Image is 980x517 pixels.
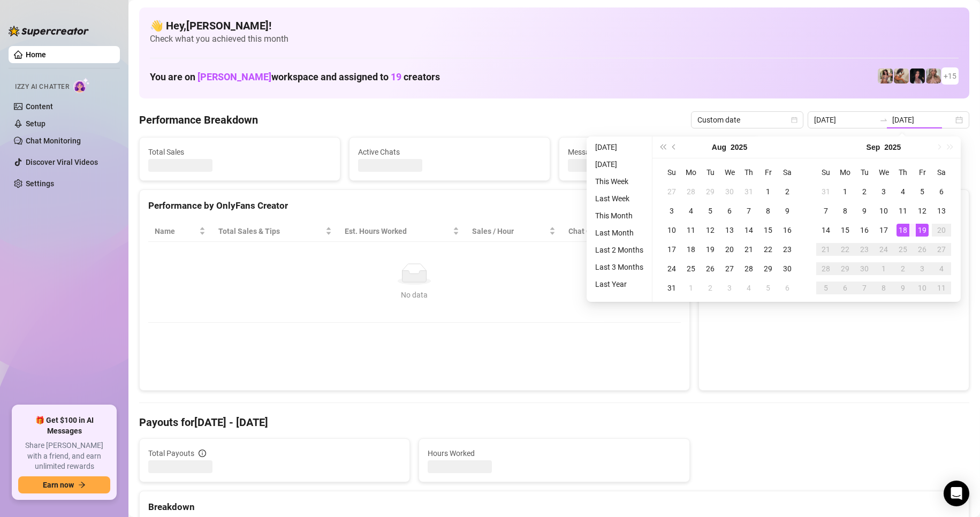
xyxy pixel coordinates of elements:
[814,114,875,126] input: Start date
[150,71,440,83] h1: You are on workspace and assigned to creators
[148,221,212,242] th: Name
[26,179,54,188] a: Settings
[139,112,258,127] h4: Performance Breakdown
[148,500,960,514] div: Breakdown
[73,78,90,93] img: AI Chatter
[879,116,888,124] span: to
[697,112,797,128] span: Custom date
[18,415,110,436] span: 🎁 Get $100 in AI Messages
[139,415,969,430] h4: Payouts for [DATE] - [DATE]
[18,440,110,472] span: Share [PERSON_NAME] with a friend, and earn unlimited rewards
[199,450,206,457] span: info-circle
[15,82,69,92] span: Izzy AI Chatter
[148,146,331,158] span: Total Sales
[26,50,46,59] a: Home
[159,289,670,301] div: No data
[944,70,956,82] span: + 15
[197,71,271,82] span: [PERSON_NAME]
[148,447,194,459] span: Total Payouts
[18,476,110,493] button: Earn nowarrow-right
[26,136,81,145] a: Chat Monitoring
[892,114,953,126] input: End date
[466,221,562,242] th: Sales / Hour
[345,225,451,237] div: Est. Hours Worked
[879,116,888,124] span: swap-right
[155,225,197,237] span: Name
[26,119,45,128] a: Setup
[26,158,98,166] a: Discover Viral Videos
[212,221,338,242] th: Total Sales & Tips
[472,225,547,237] span: Sales / Hour
[43,481,74,489] span: Earn now
[148,199,681,213] div: Performance by OnlyFans Creator
[878,69,893,83] img: Avry (@avryjennervip)
[568,225,665,237] span: Chat Conversion
[78,481,86,489] span: arrow-right
[708,199,960,213] div: Sales by OnlyFans Creator
[944,481,969,506] div: Open Intercom Messenger
[26,102,53,111] a: Content
[391,71,401,82] span: 19
[150,33,959,45] span: Check what you achieved this month
[568,146,751,158] span: Messages Sent
[150,18,959,33] h4: 👋 Hey, [PERSON_NAME] !
[910,69,925,83] img: Baby (@babyyyybellaa)
[9,26,89,36] img: logo-BBDzfeDw.svg
[428,447,680,459] span: Hours Worked
[562,221,680,242] th: Chat Conversion
[218,225,323,237] span: Total Sales & Tips
[358,146,541,158] span: Active Chats
[791,117,797,123] span: calendar
[926,69,941,83] img: Kenzie (@dmaxkenz)
[894,69,909,83] img: Kayla (@kaylathaylababy)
